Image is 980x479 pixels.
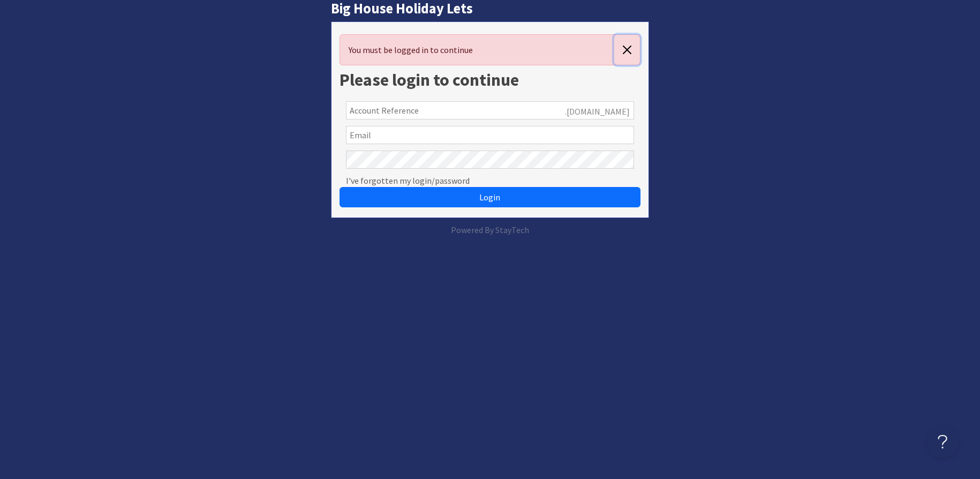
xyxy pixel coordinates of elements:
p: Powered By StayTech [331,223,649,236]
h1: Please login to continue [340,70,640,90]
span: Login [479,192,500,203]
div: You must be logged in to continue [340,34,640,65]
button: Login [340,187,640,207]
input: Email [346,126,634,144]
input: Account Reference [346,101,634,119]
a: I've forgotten my login/password [346,174,470,187]
iframe: Toggle Customer Support [926,425,959,458]
span: .[DOMAIN_NAME] [565,105,630,118]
